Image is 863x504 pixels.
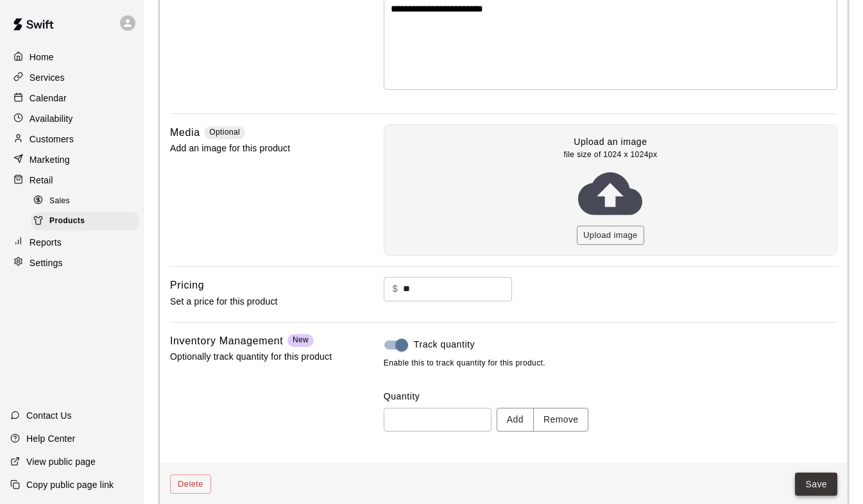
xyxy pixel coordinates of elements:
p: Optionally track quantity for this product [170,349,343,365]
p: Upload an image [574,135,647,149]
a: Customers [10,130,134,149]
a: Availability [10,109,134,128]
p: Services [30,71,65,84]
h6: Pricing [170,277,204,294]
p: Help Center [26,432,75,445]
a: Products [31,211,144,231]
p: Customers [30,133,74,146]
p: Home [30,51,54,63]
div: Products [31,212,139,230]
button: Upload image [577,226,644,246]
p: Settings [30,256,63,269]
a: Marketing [10,150,134,169]
p: Contact Us [26,409,72,422]
p: View public page [26,455,96,468]
span: Optional [209,128,240,137]
button: Save [795,473,837,496]
p: Copy public page link [26,478,114,491]
a: Retail [10,171,134,190]
p: Retail [30,174,53,187]
p: Availability [30,112,73,125]
span: Track quantity [414,338,475,351]
a: Services [10,68,134,87]
h6: Inventory Management [170,333,283,349]
div: Sales [31,192,139,210]
span: Sales [49,195,70,208]
button: Delete [170,475,211,494]
p: Marketing [30,153,70,166]
p: Reports [30,236,62,249]
a: Calendar [10,88,134,108]
a: Sales [31,191,144,211]
p: Set a price for this product [170,294,343,310]
a: Reports [10,233,134,252]
label: Quantity [384,390,837,403]
span: Products [49,215,85,228]
h6: Media [170,124,200,141]
p: Add an image for this product [170,140,343,156]
span: file size of 1024 x 1024px [563,149,657,162]
a: Settings [10,253,134,273]
span: Enable this to track quantity for this product. [384,357,837,370]
span: New [293,335,309,344]
button: Add [497,408,534,432]
a: Home [10,47,134,67]
button: Remove [533,408,589,432]
p: Calendar [30,92,67,105]
p: $ [393,282,398,296]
